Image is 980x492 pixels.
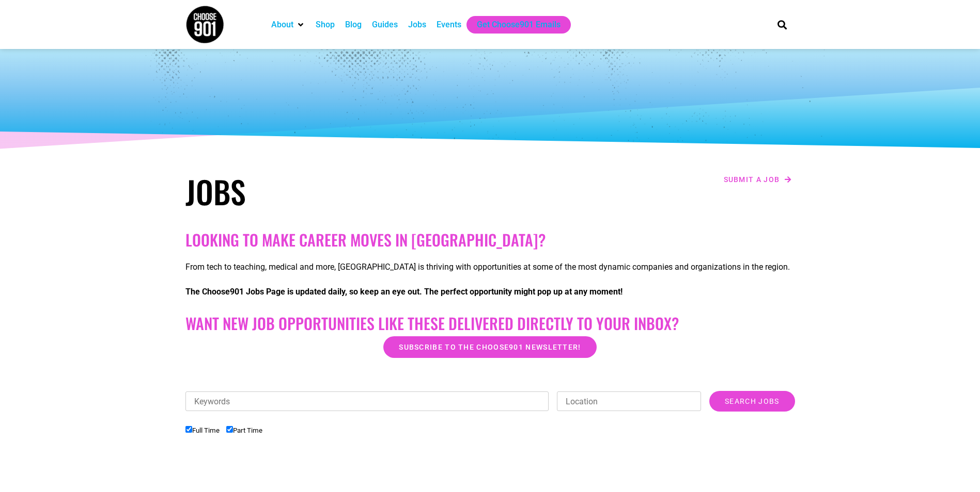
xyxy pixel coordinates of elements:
[185,173,485,210] h1: Jobs
[226,426,233,433] input: Part Time
[271,19,293,31] a: About
[721,173,795,186] a: Submit a job
[399,343,581,351] span: Subscribe to the Choose901 newsletter!
[408,19,426,31] a: Jobs
[226,427,262,434] label: Part Time
[773,16,790,33] div: Search
[185,427,220,434] label: Full Time
[724,176,780,183] span: Submit a job
[266,16,310,34] div: About
[477,19,561,31] a: Get Choose901 Emails
[372,19,398,31] a: Guides
[185,231,795,249] h2: Looking to make career moves in [GEOGRAPHIC_DATA]?
[557,391,701,411] input: Location
[185,261,795,273] p: From tech to teaching, medical and more, [GEOGRAPHIC_DATA] is thriving with opportunities at some...
[185,314,795,333] h2: Want New Job Opportunities like these Delivered Directly to your Inbox?
[316,19,335,31] a: Shop
[345,19,362,31] a: Blog
[383,336,596,358] a: Subscribe to the Choose901 newsletter!
[266,16,760,34] nav: Main nav
[437,19,461,31] a: Events
[709,391,795,412] input: Search Jobs
[185,287,623,297] strong: The Choose901 Jobs Page is updated daily, so keep an eye out. The perfect opportunity might pop u...
[185,426,192,433] input: Full Time
[185,391,549,411] input: Keywords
